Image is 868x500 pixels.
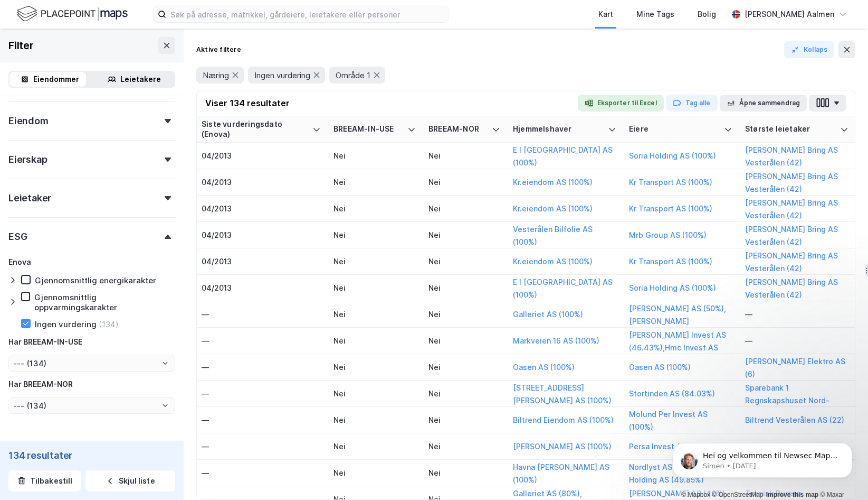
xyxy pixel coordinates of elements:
[333,177,416,188] div: Nei
[784,41,834,58] button: Kollaps
[166,6,448,22] input: Søk på adresse, matrikkel, gårdeiere, leietakere eller personer
[745,8,834,21] div: [PERSON_NAME] Aalmen
[35,275,156,285] div: Gjennomsnittlig energikarakter
[196,45,241,54] div: Aktive filtere
[336,70,370,80] span: Område 1
[34,292,175,312] div: Gjennomsnittlig oppvarmingskarakter
[333,229,416,240] div: Nei
[8,230,27,243] div: ESG
[203,70,229,80] span: Næring
[254,70,310,80] span: Ingen vurdering
[202,414,321,425] div: —
[8,449,175,462] div: 134 resultater
[636,8,674,21] div: Mine Tags
[85,470,175,492] button: Skjul liste
[120,73,161,86] div: Leietakere
[578,95,664,112] button: Eksporter til Excel
[428,256,500,267] div: Nei
[629,124,720,134] div: Eiere
[202,362,321,373] div: —
[428,203,500,214] div: Nei
[428,229,500,240] div: Nei
[428,414,500,425] div: Nei
[161,359,169,367] button: Open
[202,335,321,346] div: —
[333,414,416,425] div: Nei
[8,115,49,127] div: Eiendom
[428,388,500,399] div: Nei
[202,388,321,399] div: —
[428,177,500,188] div: Nei
[8,378,73,391] div: Har BREEAM-NOR
[745,335,848,346] div: —
[202,203,321,214] div: 04/2013
[202,441,321,452] div: —
[202,119,308,139] div: Siste vurderingsdato (Enova)
[428,150,500,161] div: Nei
[428,335,500,346] div: Nei
[428,362,500,373] div: Nei
[202,282,321,293] div: 04/2013
[202,229,321,240] div: 04/2013
[513,124,604,134] div: Hjemmelshaver
[202,256,321,267] div: 04/2013
[333,282,416,293] div: Nei
[8,153,47,166] div: Eierskap
[161,401,169,410] button: Open
[17,5,128,23] img: logo.f888ab2527a4732fd821a326f86c7f29.svg
[333,150,416,161] div: Nei
[745,124,836,134] div: Største leietaker
[428,124,488,134] div: BREEAM-NOR
[666,95,718,112] button: Tag alle
[8,336,82,348] div: Har BREEAM-IN-USE
[681,491,710,498] a: Mapbox
[8,470,81,492] button: Tilbakestill
[333,335,416,346] div: Nei
[333,362,416,373] div: Nei
[202,177,321,188] div: 04/2013
[428,467,500,478] div: Nei
[598,8,613,21] div: Kart
[428,309,500,320] div: Nei
[202,467,321,478] div: —
[9,397,175,413] input: ClearOpen
[657,421,868,495] iframe: Intercom notifications message
[33,73,79,86] div: Eiendommer
[8,37,34,54] div: Filter
[205,97,290,109] div: Viser 134 resultater
[712,491,764,498] a: OpenStreetMap
[720,95,807,112] button: Åpne sammendrag
[99,319,119,329] div: (134)
[333,203,416,214] div: Nei
[333,467,416,478] div: Nei
[745,309,848,320] div: —
[428,282,500,293] div: Nei
[333,309,416,320] div: Nei
[333,124,403,134] div: BREEAM-IN-USE
[202,150,321,161] div: 04/2013
[35,319,97,329] div: Ingen vurdering
[9,355,175,371] input: ClearOpen
[698,8,716,21] div: Bolig
[766,491,818,498] a: Improve this map
[333,441,416,452] div: Nei
[333,256,416,267] div: Nei
[202,309,321,320] div: —
[333,388,416,399] div: Nei
[8,192,51,205] div: Leietaker
[428,441,500,452] div: Nei
[8,256,31,268] div: Enova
